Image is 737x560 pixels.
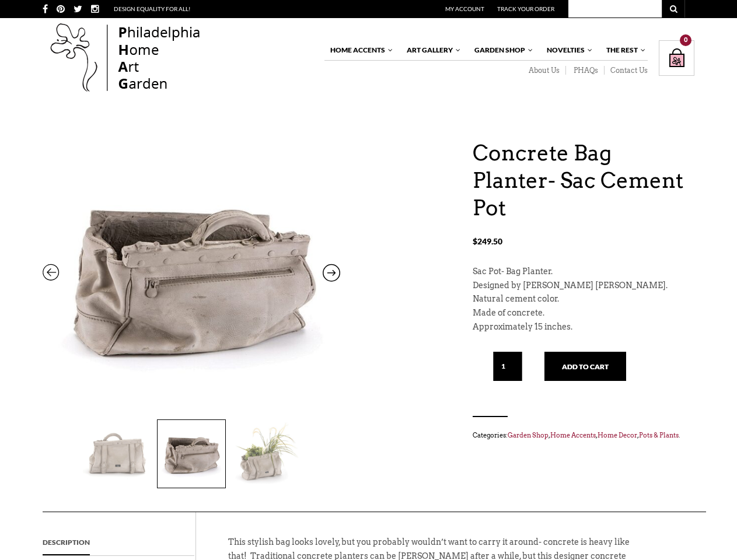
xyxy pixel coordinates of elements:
[469,40,534,60] a: Garden Shop
[497,5,554,12] a: Track Your Order
[473,265,694,279] p: Sac Pot- Bag Planter.
[550,431,596,439] a: Home Accents
[473,139,694,221] h1: Concrete Bag Planter- Sac Cement Pot
[508,431,549,439] a: Garden Shop
[43,530,90,555] a: Description
[473,429,694,442] span: Categories: , , , .
[473,279,694,293] p: Designed by [PERSON_NAME] [PERSON_NAME].
[598,431,637,439] a: Home Decor
[680,34,691,46] div: 0
[521,66,566,75] a: About Us
[605,66,648,75] a: Contact Us
[541,40,593,60] a: Novelties
[401,40,462,60] a: Art Gallery
[639,431,679,439] a: Pots & Plants
[566,66,605,75] a: PHAQs
[473,320,694,334] p: Approximately 15 inches.
[324,40,394,60] a: Home Accents
[473,236,502,246] bdi: 249.50
[600,40,647,60] a: The Rest
[493,352,522,381] input: Qty
[544,352,626,381] button: Add to cart
[473,292,694,306] p: Natural cement color.
[445,5,484,12] a: My Account
[473,236,477,246] span: $
[473,306,694,320] p: Made of concrete.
